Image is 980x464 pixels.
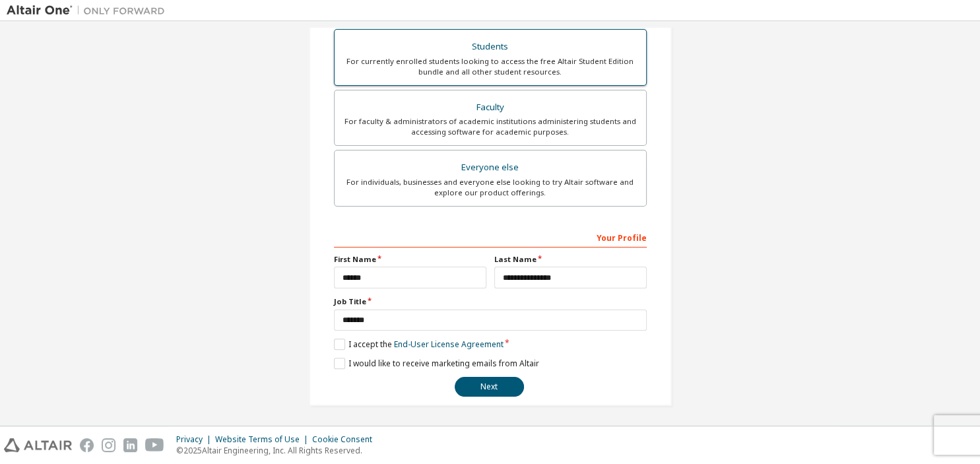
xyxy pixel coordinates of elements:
[394,339,504,350] a: End-User License Agreement
[343,116,638,137] div: For faculty & administrators of academic institutions administering students and accessing softwa...
[123,438,137,452] img: linkedin.svg
[343,158,638,177] div: Everyone else
[343,98,638,117] div: Faculty
[215,434,312,445] div: Website Terms of Use
[80,438,94,452] img: facebook.svg
[102,438,115,452] img: instagram.svg
[334,339,504,350] label: I accept the
[334,296,647,307] label: Job Title
[343,38,638,56] div: Students
[455,377,524,397] button: Next
[494,254,647,265] label: Last Name
[343,56,638,77] div: For currently enrolled students looking to access the free Altair Student Edition bundle and all ...
[312,434,380,445] div: Cookie Consent
[334,254,486,265] label: First Name
[4,438,72,452] img: altair_logo.svg
[176,434,215,445] div: Privacy
[145,438,164,452] img: youtube.svg
[343,177,638,198] div: For individuals, businesses and everyone else looking to try Altair software and explore our prod...
[7,4,172,17] img: Altair One
[334,358,539,369] label: I would like to receive marketing emails from Altair
[334,226,647,248] div: Your Profile
[176,445,380,456] p: © 2025 Altair Engineering, Inc. All Rights Reserved.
